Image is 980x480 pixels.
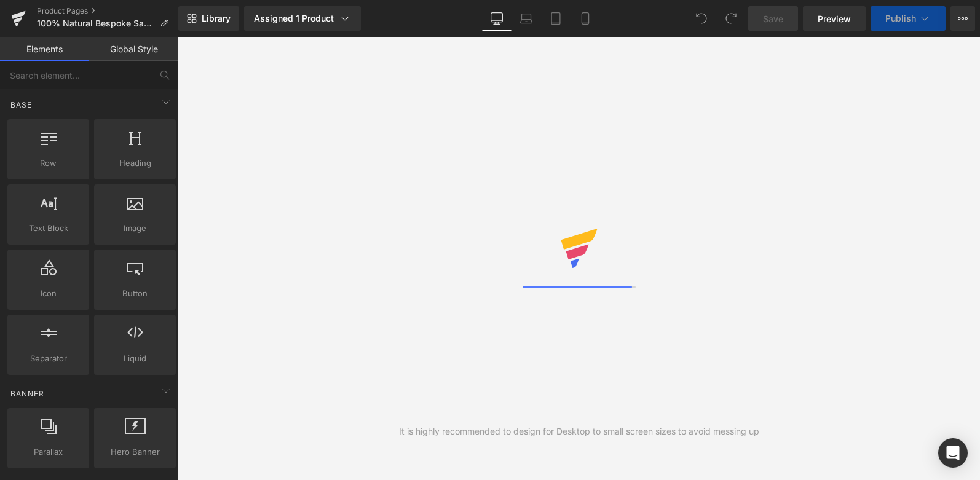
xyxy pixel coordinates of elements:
a: Global Style [89,37,178,61]
button: Undo [689,6,714,31]
div: Assigned 1 Product [254,12,351,25]
span: Publish [885,14,916,23]
span: Library [202,13,231,24]
a: Tablet [541,6,571,31]
a: Product Pages [37,6,178,16]
span: Heading [98,157,172,170]
a: New Library [178,6,239,31]
div: Open Intercom Messenger [938,438,968,468]
span: Liquid [98,352,172,365]
a: Laptop [512,6,541,31]
a: Preview [803,6,866,31]
button: Redo [719,6,743,31]
span: Parallax [11,446,85,458]
a: Desktop [482,6,512,31]
span: Row [11,157,85,170]
span: 100% Natural Bespoke Samples [37,18,155,28]
span: Image [98,222,172,235]
span: Base [9,99,33,111]
a: Mobile [571,6,600,31]
span: Hero Banner [98,446,172,458]
span: Save [763,12,783,25]
span: Separator [11,352,85,365]
button: More [950,6,975,31]
span: Text Block [11,222,85,235]
button: Publish [871,6,946,31]
span: Banner [9,388,45,399]
span: Icon [11,287,85,300]
span: Button [98,287,172,300]
span: Preview [818,12,851,25]
div: It is highly recommended to design for Desktop to small screen sizes to avoid messing up [399,425,759,438]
